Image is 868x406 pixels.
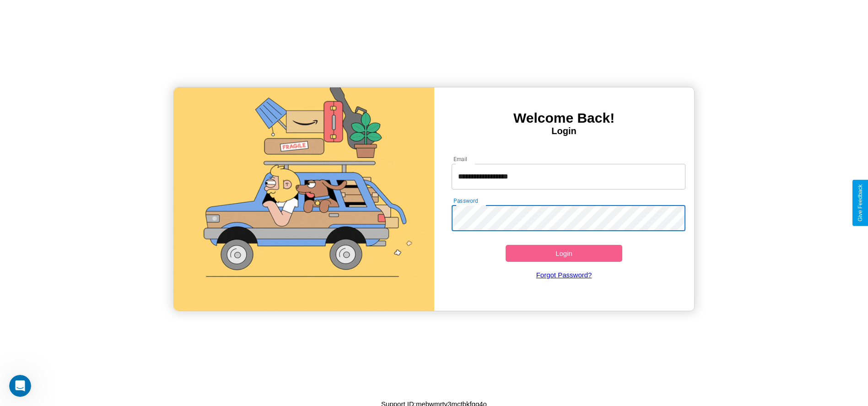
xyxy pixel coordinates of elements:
h4: Login [434,126,694,136]
img: gif [174,87,434,311]
label: Email [453,155,468,163]
label: Password [453,197,478,205]
a: Forgot Password? [447,262,681,288]
div: Give Feedback [857,184,863,222]
iframe: Intercom live chat [9,375,31,397]
h3: Welcome Back! [434,110,694,126]
button: Login [506,245,623,262]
